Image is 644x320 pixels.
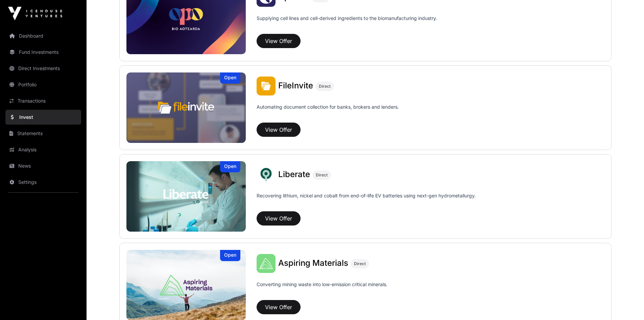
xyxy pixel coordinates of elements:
[257,300,301,314] button: View Offer
[126,72,246,143] img: FileInvite
[278,169,310,179] span: Liberate
[5,28,81,43] a: Dashboard
[278,81,313,90] span: FileInvite
[257,77,276,95] img: FileInvite
[354,261,366,266] span: Direct
[5,142,81,157] a: Analysis
[278,170,310,179] a: Liberate
[257,211,301,226] button: View Offer
[278,259,348,268] a: Aspiring Materials
[257,34,301,48] button: View Offer
[126,161,246,232] img: Liberate
[220,161,240,172] div: Open
[5,77,81,92] a: Portfolio
[126,72,246,143] a: FileInviteOpen
[5,93,81,108] a: Transactions
[257,254,276,273] img: Aspiring Materials
[319,84,331,89] span: Direct
[257,165,276,184] img: Liberate
[5,45,81,60] a: Fund Investments
[257,123,301,137] button: View Offer
[610,287,644,320] iframe: Chat Widget
[257,281,387,297] p: Converting mining waste into low-emission critical minerals.
[8,7,62,20] img: Icehouse Ventures Logo
[5,110,81,125] a: Invest
[278,82,313,90] a: FileInvite
[257,15,437,22] p: Supplying cell lines and cell-derived ingredients to the biomanufacturing industry.
[220,72,240,84] div: Open
[220,250,240,261] div: Open
[5,158,81,173] a: News
[257,104,399,120] p: Automating document collection for banks, brokers and lenders.
[278,258,348,268] span: Aspiring Materials
[5,175,81,190] a: Settings
[257,192,476,209] p: Recovering lithium, nickel and cobalt from end-of-life EV batteries using next-gen hydrometallurgy.
[5,61,81,76] a: Direct Investments
[5,126,81,141] a: Statements
[126,161,246,232] a: LiberateOpen
[316,172,328,178] span: Direct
